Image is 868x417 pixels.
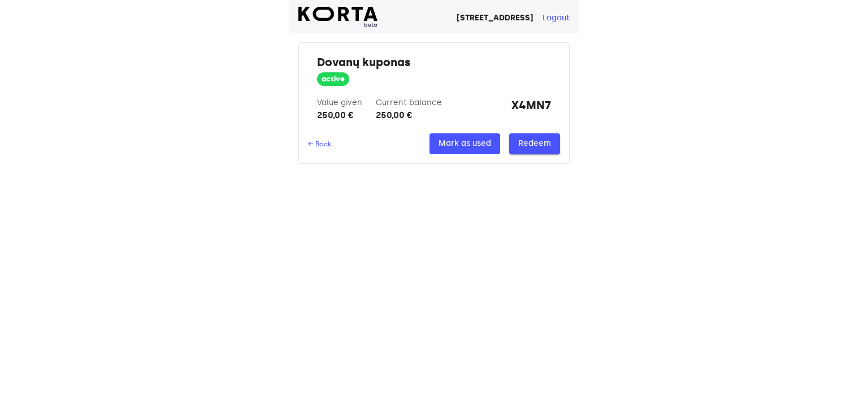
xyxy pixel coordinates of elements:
[317,74,349,85] span: active
[317,108,362,122] div: 250,00 €
[542,12,570,24] button: Logout
[308,140,331,149] div: ← Back
[511,97,551,122] strong: X4MN7
[439,137,491,151] span: Mark as used
[298,7,377,21] img: Korta
[509,133,560,154] button: Redeem
[376,108,442,122] div: 250,00 €
[298,21,377,29] span: beta
[376,98,442,107] label: Current balance
[317,54,551,70] h2: Dovanų kuponas
[518,137,551,151] span: Redeem
[457,13,533,23] strong: [STREET_ADDRESS]
[429,133,500,154] button: Mark as used
[317,98,362,107] label: Value given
